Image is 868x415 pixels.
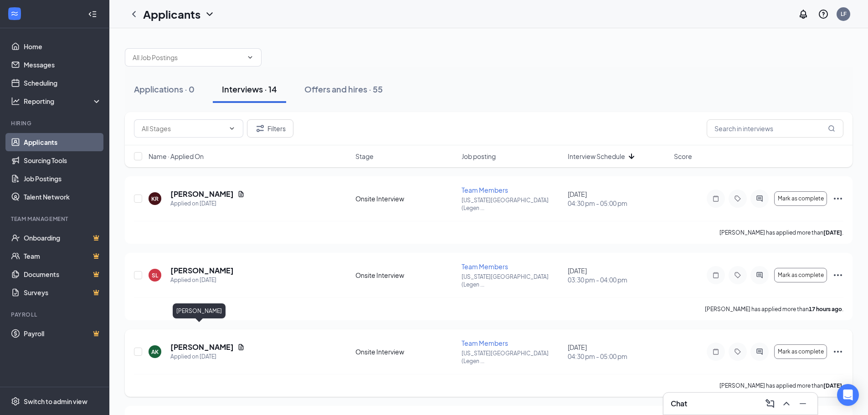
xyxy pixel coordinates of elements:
a: TeamCrown [24,247,102,265]
svg: Collapse [88,10,97,19]
a: Home [24,37,102,56]
button: Mark as complete [774,268,827,282]
svg: Tag [732,195,743,202]
p: [PERSON_NAME] has applied more than . [705,305,843,313]
a: Messages [24,56,102,74]
svg: QuestionInfo [818,9,829,20]
h5: [PERSON_NAME] [170,189,234,199]
div: Open Intercom Messenger [837,384,859,406]
svg: ChevronDown [247,54,254,61]
div: [PERSON_NAME] [173,303,226,318]
span: Job posting [462,152,496,161]
a: Talent Network [24,188,102,206]
span: 03:30 pm - 04:00 pm [568,275,668,284]
span: Mark as complete [778,195,824,202]
div: Applied on [DATE] [170,199,245,208]
svg: ActiveChat [754,348,765,355]
svg: Filter [255,123,266,134]
div: Onsite Interview [355,347,456,356]
div: SL [152,272,158,279]
span: 04:30 pm - 05:00 pm [568,199,668,208]
svg: Notifications [798,9,809,20]
b: [DATE] [823,229,842,236]
span: Mark as complete [778,272,824,278]
div: AK [151,348,159,356]
span: Team Members [462,339,508,347]
button: Minimize [796,396,810,411]
svg: Document [237,343,245,351]
span: Score [674,152,692,161]
h5: [PERSON_NAME] [170,266,234,276]
div: [DATE] [568,266,668,284]
div: [DATE] [568,190,668,208]
svg: Ellipses [832,270,843,281]
div: Offers and hires · 55 [304,83,383,95]
a: OnboardingCrown [24,229,102,247]
span: Name · Applied On [149,152,204,161]
a: Sourcing Tools [24,151,102,169]
p: [US_STATE][GEOGRAPHIC_DATA] (Legen ... [462,196,562,212]
b: 17 hours ago [809,306,842,313]
a: SurveysCrown [24,283,102,302]
div: Applied on [DATE] [170,352,245,361]
svg: Tag [732,272,743,279]
svg: Analysis [11,97,20,106]
input: All Job Postings [133,52,243,62]
span: Interview Schedule [568,152,625,161]
button: ChevronUp [779,396,794,411]
a: DocumentsCrown [24,265,102,283]
span: Team Members [462,262,508,271]
div: Onsite Interview [355,194,456,203]
svg: Minimize [797,398,808,409]
button: Mark as complete [774,191,827,206]
button: Mark as complete [774,344,827,359]
svg: Note [710,348,721,355]
div: Team Management [11,215,100,223]
p: [PERSON_NAME] has applied more than . [719,229,843,236]
svg: ChevronDown [204,9,215,20]
svg: ComposeMessage [765,398,776,409]
svg: Note [710,272,721,279]
input: Search in interviews [707,119,843,138]
a: PayrollCrown [24,324,102,343]
div: Onsite Interview [355,271,456,280]
span: Stage [355,152,374,161]
h1: Applicants [143,6,200,22]
div: Applied on [DATE] [170,276,234,285]
svg: ActiveChat [754,195,765,202]
span: Mark as complete [778,348,824,355]
span: 04:30 pm - 05:00 pm [568,352,668,361]
svg: ArrowDown [626,151,637,162]
svg: WorkstreamLogo [10,9,19,18]
button: Filter Filters [247,119,293,138]
span: Team Members [462,186,508,194]
svg: MagnifyingGlass [828,125,835,132]
input: All Stages [142,123,225,133]
div: [DATE] [568,343,668,361]
svg: Tag [732,348,743,355]
a: Scheduling [24,74,102,92]
p: [PERSON_NAME] has applied more than . [719,382,843,389]
a: Job Postings [24,169,102,188]
svg: Note [710,195,721,202]
svg: ChevronDown [228,125,236,132]
p: [US_STATE][GEOGRAPHIC_DATA] (Legen ... [462,349,562,365]
svg: ActiveChat [754,272,765,279]
b: [DATE] [823,382,842,389]
h3: Chat [671,399,687,409]
svg: Settings [11,397,20,406]
a: Applicants [24,133,102,151]
svg: ChevronLeft [128,9,139,20]
div: LF [841,10,847,18]
div: Reporting [24,97,102,106]
div: KR [151,195,159,203]
div: Applications · 0 [134,83,195,95]
div: Interviews · 14 [222,83,277,95]
div: Switch to admin view [24,397,87,406]
div: Payroll [11,311,100,318]
h5: [PERSON_NAME] [170,342,234,352]
svg: ChevronUp [781,398,792,409]
button: ComposeMessage [763,396,777,411]
svg: Ellipses [832,193,843,204]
